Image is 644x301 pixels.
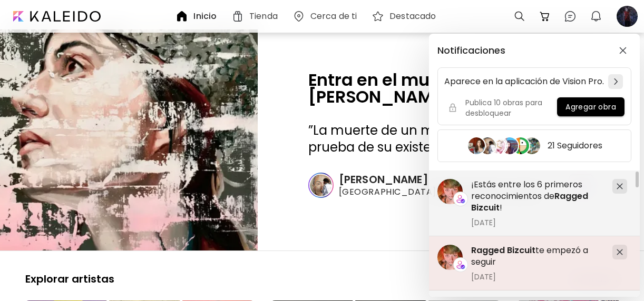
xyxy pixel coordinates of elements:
h5: Notificaciones [437,45,505,56]
h5: ¡Estás entre los 6 primeros reconocimientos de ! [471,179,604,214]
h5: Publica 10 obras para desbloquear [465,97,557,118]
h5: 21 Seguidores [548,141,602,151]
span: Agregar obra [565,102,616,113]
h5: Aparece en la aplicación de Vision Pro. [444,76,604,87]
button: closeButton [614,42,631,59]
span: Ragged Bizcuit [471,244,535,256]
span: Ragged Bizcuit [471,190,588,214]
a: Agregar obra [557,97,625,118]
img: closeButton [619,47,627,54]
span: [DATE] [471,218,604,227]
h5: te empezó a seguir [471,245,604,268]
img: chevron [614,78,618,85]
button: Agregar obra [557,97,625,116]
span: [DATE] [471,272,604,282]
